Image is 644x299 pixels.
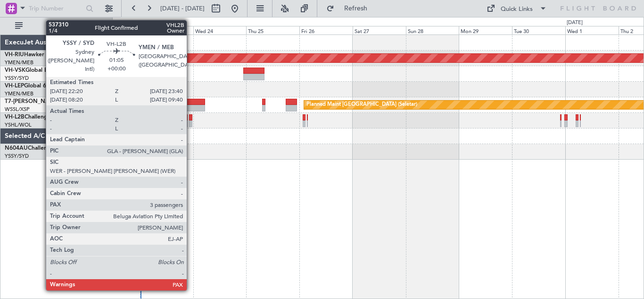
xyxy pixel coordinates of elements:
[567,19,583,27] div: [DATE]
[87,26,140,34] div: Mon 22
[114,19,130,27] div: [DATE]
[565,26,619,34] div: Wed 1
[160,4,205,13] span: [DATE] - [DATE]
[482,1,552,16] button: Quick Links
[5,106,30,113] a: WSSL/XSP
[406,26,459,34] div: Sun 28
[193,26,247,34] div: Wed 24
[5,52,63,58] a: VH-RIUHawker 800XP
[501,5,533,14] div: Quick Links
[5,114,65,120] a: VH-L2BChallenger 604
[5,99,59,104] span: T7-[PERSON_NAME]
[5,121,32,128] a: YSHL/WOL
[353,26,406,34] div: Sat 27
[10,18,102,34] button: All Aircraft
[5,68,77,73] a: VH-VSKGlobal Express XRS
[140,26,193,34] div: Tue 23
[5,83,24,89] span: VH-LEP
[5,59,33,66] a: YMEN/MEB
[29,1,83,16] input: Trip Number
[459,26,512,34] div: Mon 29
[5,83,56,89] a: VH-LEPGlobal 6000
[5,145,68,151] a: N604AUChallenger 604
[5,99,91,104] a: T7-[PERSON_NAME]Global 7500
[512,26,565,34] div: Tue 30
[5,114,25,120] span: VH-L2B
[299,26,353,34] div: Fri 26
[85,67,194,81] div: Planned Maint Sydney ([PERSON_NAME] Intl)
[336,5,376,12] span: Refresh
[5,52,24,58] span: VH-RIU
[25,23,99,29] span: All Aircraft
[322,1,379,16] button: Refresh
[5,90,33,97] a: YMEN/MEB
[246,26,299,34] div: Thu 25
[5,145,28,151] span: N604AU
[306,98,417,112] div: Planned Maint [GEOGRAPHIC_DATA] (Seletar)
[5,75,29,82] a: YSSY/SYD
[5,68,25,73] span: VH-VSK
[5,153,29,160] a: YSSY/SYD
